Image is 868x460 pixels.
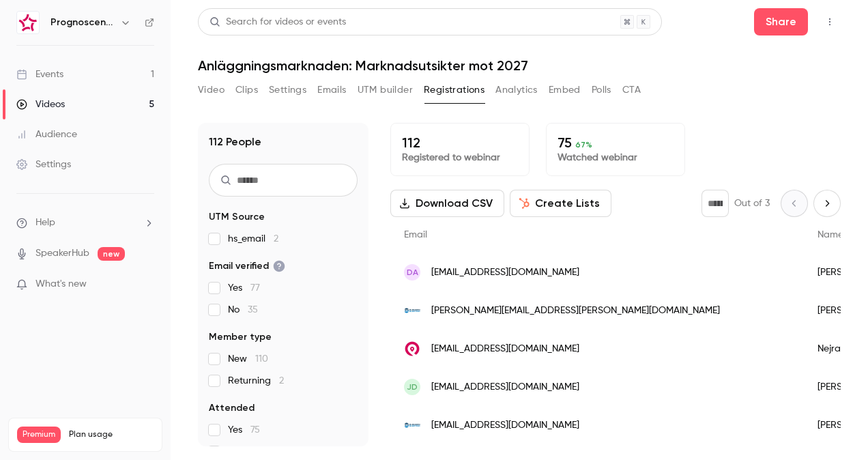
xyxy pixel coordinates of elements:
[228,303,258,317] span: No
[198,79,225,101] button: Video
[17,427,61,443] span: Premium
[575,140,592,149] span: 67 %
[198,57,841,74] h1: Anläggningsmarknaden: Marknadsutsikter mot 2027
[209,15,346,29] div: Search for videos or events
[16,68,63,81] div: Events
[35,246,89,261] a: SpeakerHub
[404,302,420,319] img: elbogenelectric.se
[734,197,770,210] p: Out of 3
[228,232,278,246] span: hs_email
[431,380,579,394] span: [EMAIL_ADDRESS][DOMAIN_NAME]
[549,79,581,101] button: Embed
[248,305,258,315] span: 35
[98,247,125,261] span: new
[404,417,420,433] img: elbogenelectric.se
[35,216,55,230] span: Help
[69,429,154,440] span: Plan usage
[390,190,504,217] button: Download CSV
[274,234,278,244] span: 2
[317,79,346,101] button: Emails
[431,342,579,356] span: [EMAIL_ADDRESS][DOMAIN_NAME]
[209,259,285,273] span: Email verified
[407,266,418,278] span: DA
[255,354,268,364] span: 110
[228,445,257,459] span: No
[404,341,420,357] img: prognosesenteret.no
[16,158,71,171] div: Settings
[558,134,674,151] p: 75
[209,401,255,415] span: Attended
[250,283,260,293] span: 77
[622,79,641,101] button: CTA
[407,381,418,393] span: JD
[228,374,284,388] span: Returning
[358,79,413,101] button: UTM builder
[250,425,260,435] span: 75
[16,216,154,230] li: help-dropdown-opener
[209,134,261,150] h1: 112 People
[592,79,611,101] button: Polls
[424,79,484,101] button: Registrations
[228,352,268,366] span: New
[228,423,260,437] span: Yes
[813,190,841,217] button: Next page
[558,151,674,164] p: Watched webinar
[235,79,258,101] button: Clips
[16,128,77,141] div: Audience
[754,8,808,35] button: Share
[510,190,611,217] button: Create Lists
[402,151,518,164] p: Registered to webinar
[209,330,272,344] span: Member type
[431,418,579,433] span: [EMAIL_ADDRESS][DOMAIN_NAME]
[431,265,579,280] span: [EMAIL_ADDRESS][DOMAIN_NAME]
[228,281,260,295] span: Yes
[431,304,720,318] span: [PERSON_NAME][EMAIL_ADDRESS][PERSON_NAME][DOMAIN_NAME]
[819,11,841,33] button: Top Bar Actions
[209,210,265,224] span: UTM Source
[17,12,39,33] img: Prognoscentret | Powered by Hubexo
[35,277,87,291] span: What's new
[269,79,306,101] button: Settings
[279,376,284,386] span: 2
[16,98,65,111] div: Videos
[138,278,154,291] iframe: Noticeable Trigger
[495,79,538,101] button: Analytics
[818,230,843,240] span: Name
[50,16,115,29] h6: Prognoscentret | Powered by Hubexo
[402,134,518,151] p: 112
[404,230,427,240] span: Email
